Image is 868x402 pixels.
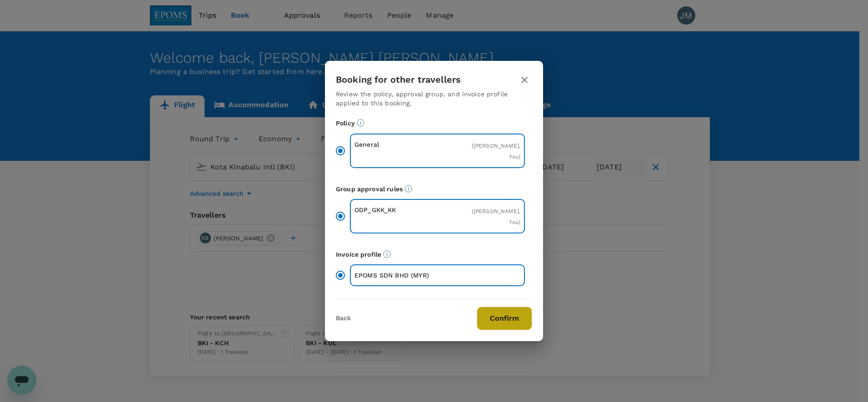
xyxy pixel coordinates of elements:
[404,185,412,193] svg: Default approvers or custom approval rules (if available) are based on the user group.
[357,119,364,127] svg: Booking restrictions are based on the selected travel policy.
[472,143,520,160] span: ( [PERSON_NAME], You )
[383,250,391,258] svg: The payment currency and company information are based on the selected invoice profile.
[336,74,461,85] h3: Booking for other travellers
[354,205,438,214] p: ODP_GKK_KK
[477,307,532,330] button: Confirm
[336,315,351,322] button: Back
[336,89,532,108] p: Review the policy, approval group, and invoice profile applied to this booking.
[354,271,438,280] p: EPOMS SDN BHD (MYR)
[354,140,438,149] p: General
[336,250,532,259] p: Invoice profile
[336,184,532,194] p: Group approval rules
[472,208,520,225] span: ( [PERSON_NAME], You )
[336,119,532,128] p: Policy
